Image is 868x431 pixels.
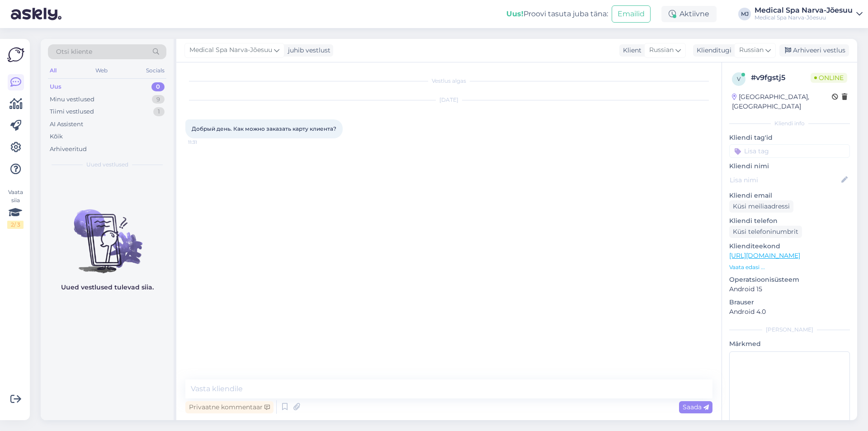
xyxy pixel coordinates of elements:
[506,9,608,19] div: Proovi tasuta juba täna:
[693,46,731,55] div: Klienditugi
[729,298,850,307] p: Brauser
[755,14,853,21] div: Medical Spa Narva-Jõesuu
[50,145,87,154] div: Arhiveeritud
[661,6,717,22] div: Aktiivne
[729,307,850,317] p: Android 4.0
[185,96,712,104] div: [DATE]
[152,95,165,104] div: 9
[755,7,853,14] div: Medical Spa Narva-Jõesuu
[50,107,94,116] div: Tiimi vestlused
[729,216,850,226] p: Kliendi telefon
[48,65,58,76] div: All
[729,275,850,284] p: Operatsioonisüsteem
[192,125,336,132] span: Добрый день. Как можно заказать карту клиента?
[619,46,642,55] div: Klient
[61,283,154,292] p: Uued vestlused tulevad siia.
[144,65,166,76] div: Socials
[153,107,165,116] div: 1
[86,161,128,169] span: Uued vestlused
[50,132,63,141] div: Kõik
[729,263,850,271] p: Vaata edasi ...
[729,133,850,142] p: Kliendi tag'id
[751,72,811,83] div: # v9fgstj5
[185,401,274,413] div: Privaatne kommentaar
[729,339,850,349] p: Märkmed
[188,139,222,146] span: 11:31
[729,326,850,334] div: [PERSON_NAME]
[729,242,850,251] p: Klienditeekond
[729,251,800,260] a: [URL][DOMAIN_NAME]
[738,8,751,20] div: MJ
[7,46,24,63] img: Askly Logo
[50,82,61,91] div: Uus
[739,45,764,55] span: Russian
[94,65,109,76] div: Web
[732,92,832,111] div: [GEOGRAPHIC_DATA], [GEOGRAPHIC_DATA]
[506,9,524,18] b: Uus!
[683,403,709,411] span: Saada
[185,77,712,85] div: Vestlus algas
[729,191,850,200] p: Kliendi email
[729,284,850,294] p: Android 15
[755,7,863,21] a: Medical Spa Narva-JõesuuMedical Spa Narva-Jõesuu
[284,46,330,55] div: juhib vestlust
[7,188,24,229] div: Vaata siia
[779,44,849,57] div: Arhiveeri vestlus
[612,5,651,23] button: Emailid
[730,175,840,185] input: Lisa nimi
[729,161,850,171] p: Kliendi nimi
[7,221,24,229] div: 2 / 3
[811,73,847,83] span: Online
[50,120,83,129] div: AI Assistent
[729,226,802,238] div: Küsi telefoninumbrit
[41,193,174,275] img: No chats
[729,119,850,128] div: Kliendi info
[737,76,741,82] span: v
[729,144,850,158] input: Lisa tag
[151,82,165,91] div: 0
[649,45,674,55] span: Russian
[189,45,272,55] span: Medical Spa Narva-Jõesuu
[729,200,793,213] div: Küsi meiliaadressi
[50,95,94,104] div: Minu vestlused
[56,47,92,57] span: Otsi kliente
